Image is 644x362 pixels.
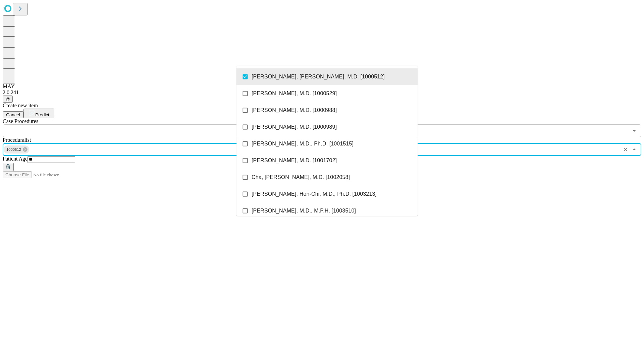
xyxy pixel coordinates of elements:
[3,83,641,89] div: MAY
[252,123,337,131] span: [PERSON_NAME], M.D. [1000989]
[4,145,29,154] div: 1000512
[5,97,10,102] span: @
[630,126,639,135] button: Open
[252,173,350,181] span: Cha, [PERSON_NAME], M.D. [1002058]
[3,96,13,103] button: @
[252,73,385,81] span: [PERSON_NAME], [PERSON_NAME], M.D. [1000512]
[252,140,354,148] span: [PERSON_NAME], M.D., Ph.D. [1001515]
[4,146,24,154] span: 1000512
[35,112,49,117] span: Predict
[3,137,31,143] span: Proceduralist
[3,111,23,118] button: Cancel
[630,145,639,154] button: Close
[23,109,54,118] button: Predict
[621,145,630,154] button: Clear
[3,103,38,108] span: Create new item
[252,207,356,215] span: [PERSON_NAME], M.D., M.P.H. [1003510]
[3,118,38,124] span: Scheduled Procedure
[252,190,377,198] span: [PERSON_NAME], Hon-Chi, M.D., Ph.D. [1003213]
[6,112,20,117] span: Cancel
[252,106,337,114] span: [PERSON_NAME], M.D. [1000988]
[3,156,28,162] span: Patient Age
[3,89,641,96] div: 2.0.241
[252,89,337,98] span: [PERSON_NAME], M.D. [1000529]
[252,157,337,165] span: [PERSON_NAME], M.D. [1001702]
